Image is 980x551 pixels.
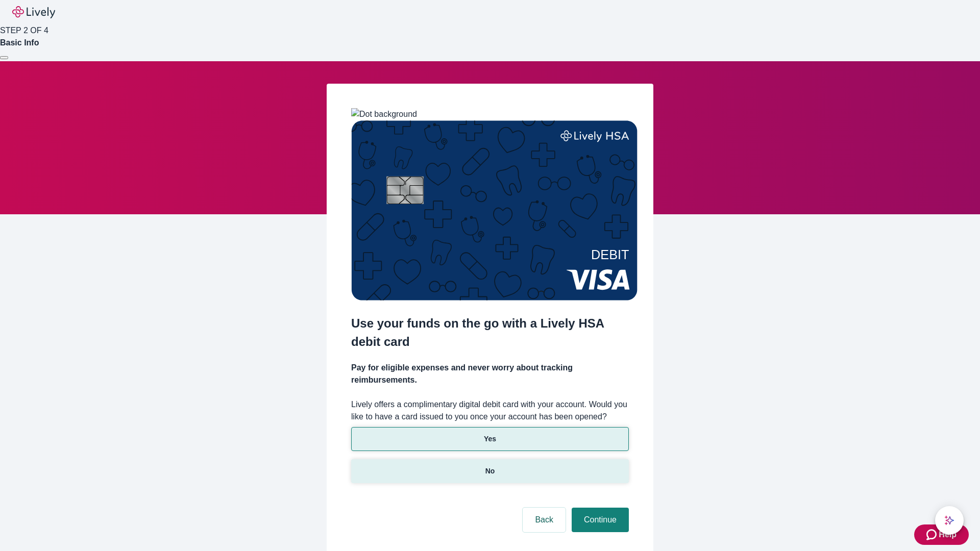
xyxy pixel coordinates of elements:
[351,108,417,120] img: Dot background
[351,459,629,483] button: No
[484,434,496,444] p: Yes
[914,524,969,545] button: Zendesk support iconHelp
[351,398,629,423] label: Lively offers a complimentary digital debit card with your account. Would you like to have a card...
[351,314,629,351] h2: Use your funds on the go with a Lively HSA debit card
[485,466,495,477] p: No
[939,529,957,541] span: Help
[944,515,954,525] svg: Lively AI Assistant
[523,508,566,532] button: Back
[351,120,638,300] img: Debit card
[572,508,629,532] button: Continue
[12,6,55,18] img: Lively
[351,362,629,386] h4: Pay for eligible expenses and never worry about tracking reimbursements.
[935,506,964,535] button: chat
[351,427,629,451] button: Yes
[926,529,939,541] svg: Zendesk support icon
